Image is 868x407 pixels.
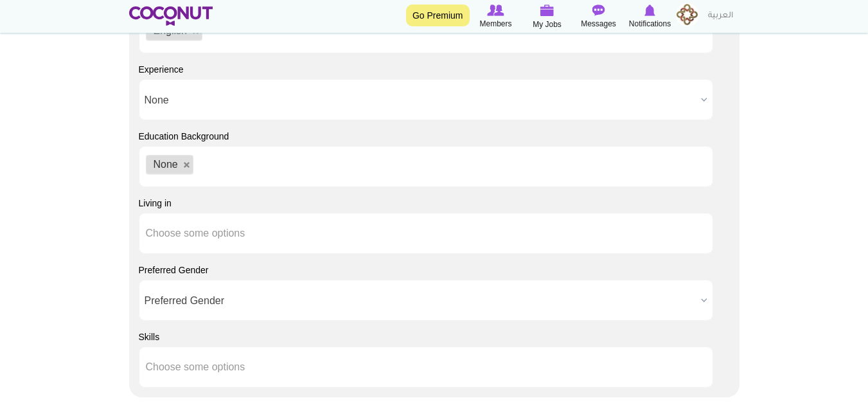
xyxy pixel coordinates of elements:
[139,264,209,276] label: Preferred Gender
[702,3,740,29] a: العربية
[154,25,187,36] span: English
[145,80,696,121] span: None
[139,130,229,143] label: Education Background
[624,3,676,30] a: Notifications Notifications
[139,63,184,76] label: Experience
[487,5,504,16] img: Browse Members
[129,6,213,26] img: Home
[581,17,616,30] span: Messages
[573,3,624,30] a: Messages Messages
[629,17,671,30] span: Notifications
[479,17,511,30] span: Members
[470,3,522,30] a: Browse Members Members
[154,159,178,170] span: None
[644,5,655,16] img: Notifications
[145,280,696,321] span: Preferred Gender
[540,5,554,16] img: My Jobs
[533,18,562,31] span: My Jobs
[139,330,160,343] label: Skills
[592,5,605,16] img: Messages
[522,3,573,31] a: My Jobs My Jobs
[406,5,470,26] a: Go Premium
[139,197,172,210] label: Living in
